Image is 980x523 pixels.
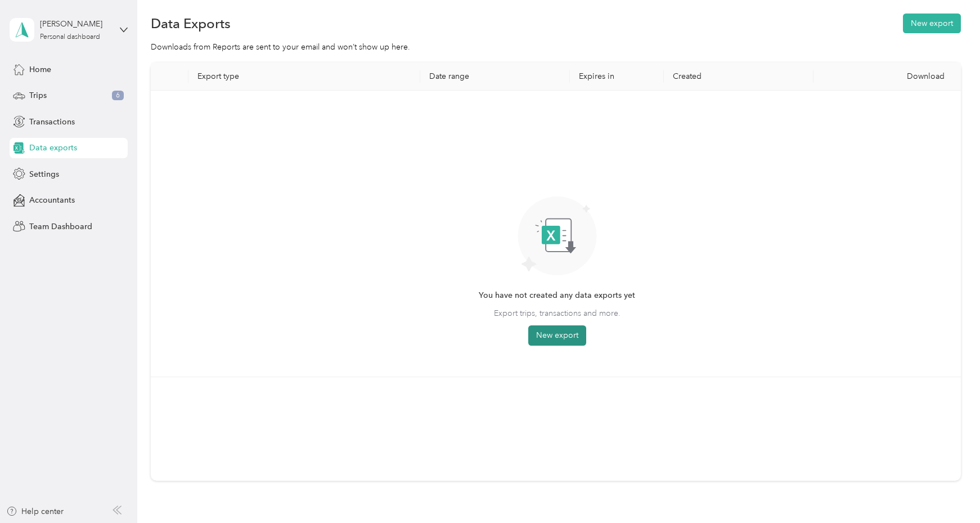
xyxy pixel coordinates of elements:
[40,34,100,41] div: Personal dashboard
[479,289,635,302] span: You have not created any data exports yet
[420,62,570,91] th: Date range
[29,64,51,75] span: Home
[112,91,124,101] span: 6
[822,71,954,81] div: Download
[188,62,421,91] th: Export type
[6,506,64,517] button: Help center
[570,62,663,91] th: Expires in
[29,142,77,154] span: Data exports
[29,168,59,180] span: Settings
[40,18,110,30] div: [PERSON_NAME]
[29,90,47,101] span: Trips
[151,41,960,53] div: Downloads from Reports are sent to your email and won’t show up here.
[29,221,92,233] span: Team Dashboard
[664,62,813,91] th: Created
[29,116,75,128] span: Transactions
[494,307,621,319] span: Export trips, transactions and more.
[151,17,231,29] h1: Data Exports
[29,194,75,206] span: Accountants
[528,325,586,346] button: New export
[917,460,980,523] iframe: Everlance-gr Chat Button Frame
[903,14,961,33] button: New export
